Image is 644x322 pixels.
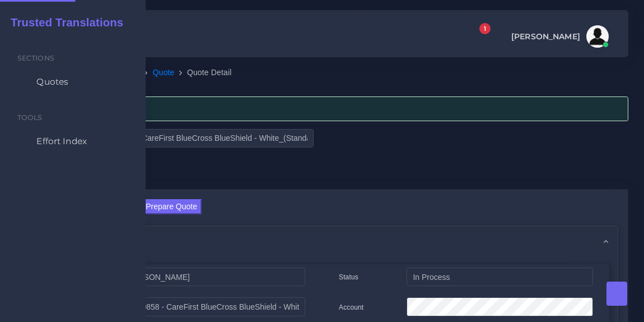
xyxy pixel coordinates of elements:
img: avatar [586,25,609,48]
label: Status [339,272,358,282]
div: Quote Accepted [16,96,628,121]
span: Tools [17,113,43,122]
span: [PERSON_NAME] [511,33,580,40]
a: Effort Index [8,130,137,153]
a: [PERSON_NAME]avatar [506,25,613,48]
div: Quote information [27,226,618,255]
button: Prepare Quote [141,199,202,214]
span: Sections [17,54,54,62]
a: 1 [469,29,489,44]
a: Quotes [8,70,137,94]
h2: Trusted Translations [3,16,123,29]
span: 1 [479,23,491,34]
span: Quotes [36,76,68,88]
span: Effort Index [36,135,87,148]
a: Prepare Quote [141,199,202,217]
label: Account [339,302,363,312]
a: Quote [153,67,175,79]
li: Quote Detail [175,67,232,79]
a: Trusted Translations [3,13,123,32]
